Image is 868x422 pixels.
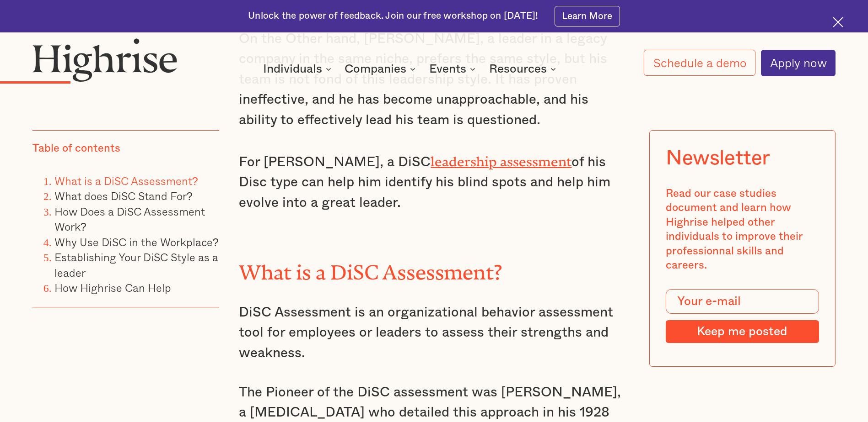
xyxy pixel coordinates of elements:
a: Establishing Your DiSC Style as a leader [54,248,218,281]
h2: What is a DiSC Assessment? [239,256,629,279]
a: Schedule a demo [644,50,755,76]
div: Read our case studies document and learn how Highrise helped other individuals to improve their p... [666,186,819,273]
div: Resources [489,63,559,74]
img: Cross icon [833,17,843,27]
a: What does DiSC Stand For? [54,187,193,204]
div: Resources [489,63,547,74]
div: Table of contents [32,141,120,156]
p: For [PERSON_NAME], a DiSC of his Disc type can help him identify his blind spots and help him evo... [239,149,629,213]
a: Why Use DiSC in the Workplace? [54,233,219,250]
div: Events [429,63,466,74]
div: Newsletter [666,147,770,170]
input: Your e-mail [666,289,819,313]
img: Highrise logo [32,38,178,82]
a: How Does a DiSC Assessment Work? [54,202,205,235]
div: Companies [345,63,406,74]
div: Events [429,63,478,74]
a: Learn More [555,6,620,26]
div: Companies [345,63,418,74]
a: How Highrise Can Help [54,279,171,296]
p: DiSC Assessment is an organizational behavior assessment tool for employees or leaders to assess ... [239,302,629,363]
div: Individuals [263,63,334,74]
a: Apply now [761,50,836,76]
div: Unlock the power of feedback. Join our free workshop on [DATE]! [248,10,538,22]
form: Modal Form [666,289,819,343]
div: Individuals [263,63,322,74]
a: leadership assessment [431,154,571,163]
a: What is a DiSC Assessment? [54,172,198,189]
input: Keep me posted [666,320,819,343]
